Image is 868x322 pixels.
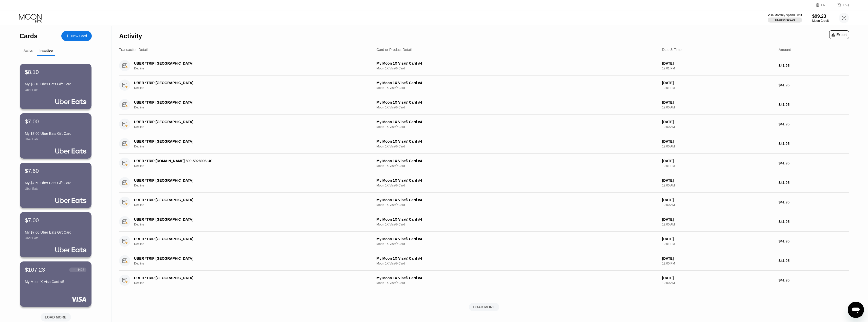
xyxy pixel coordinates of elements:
[662,164,774,168] div: 12:01 PM
[779,161,849,165] div: $41.95
[25,267,45,273] div: $107.23
[119,95,849,115] div: UBER *TRIP [GEOGRAPHIC_DATA]DeclineMy Moon 1X Visa® Card #4Moon 1X Visa® Card[DATE]12:00 AM$41.95
[25,187,86,191] div: Uber Eats
[40,49,53,53] div: Inactive
[662,145,774,148] div: 12:00 AM
[377,184,658,187] div: Moon 1X Visa® Card
[779,220,849,224] div: $41.95
[134,223,362,226] div: Decline
[134,106,362,109] div: Decline
[119,232,849,251] div: UBER *TRIP [GEOGRAPHIC_DATA]DeclineMy Moon 1X Visa® Card #4Moon 1X Visa® Card[DATE]12:01 PM$41.95
[25,138,86,141] div: Uber Eats
[119,115,849,134] div: UBER *TRIP [GEOGRAPHIC_DATA]DeclineMy Moon 1X Visa® Card #4Moon 1X Visa® Card[DATE]12:00 AM$41.95
[662,120,774,124] div: [DATE]
[134,100,346,104] div: UBER *TRIP [GEOGRAPHIC_DATA]
[119,134,849,154] div: UBER *TRIP [GEOGRAPHIC_DATA]DeclineMy Moon 1X Visa® Card #4Moon 1X Visa® Card[DATE]12:00 AM$41.95
[20,212,91,257] div: $7.00My $7.00 Uber Eats Gift CardUber Eats
[134,81,346,85] div: UBER *TRIP [GEOGRAPHIC_DATA]
[134,242,362,246] div: Decline
[25,118,39,125] div: $7.00
[134,120,346,124] div: UBER *TRIP [GEOGRAPHIC_DATA]
[134,61,346,65] div: UBER *TRIP [GEOGRAPHIC_DATA]
[119,48,147,52] div: Transaction Detail
[377,159,658,163] div: My Moon 1X Visa® Card #4
[662,61,774,65] div: [DATE]
[119,173,849,193] div: UBER *TRIP [GEOGRAPHIC_DATA]DeclineMy Moon 1X Visa® Card #4Moon 1X Visa® Card[DATE]12:00 AM$41.95
[119,193,849,212] div: UBER *TRIP [GEOGRAPHIC_DATA]DeclineMy Moon 1X Visa® Card #4Moon 1X Visa® Card[DATE]12:00 AM$41.95
[662,276,774,280] div: [DATE]
[816,3,831,8] div: EN
[134,203,362,207] div: Decline
[377,223,658,226] div: Moon 1X Visa® Card
[377,120,658,124] div: My Moon 1X Visa® Card #4
[662,203,774,207] div: 12:00 AM
[25,168,39,174] div: $7.60
[662,242,774,246] div: 12:01 PM
[779,239,849,243] div: $41.95
[24,49,33,53] div: Active
[377,256,658,260] div: My Moon 1X Visa® Card #4
[20,163,91,208] div: $7.60My $7.60 Uber Eats Gift CardUber Eats
[832,33,847,37] div: Export
[662,237,774,241] div: [DATE]
[377,81,658,85] div: My Moon 1X Visa® Card #4
[134,276,346,280] div: UBER *TRIP [GEOGRAPHIC_DATA]
[119,32,142,40] div: Activity
[25,217,39,224] div: $7.00
[779,181,849,185] div: $41.95
[134,178,346,182] div: UBER *TRIP [GEOGRAPHIC_DATA]
[134,262,362,265] div: Decline
[377,242,658,246] div: Moon 1X Visa® Card
[134,145,362,148] div: Decline
[377,198,658,202] div: My Moon 1X Visa® Card #4
[20,64,91,109] div: $8.10My $8.10 Uber Eats Gift CardUber Eats
[662,67,774,70] div: 12:01 PM
[662,281,774,285] div: 12:00 AM
[779,142,849,146] div: $41.95
[662,178,774,182] div: [DATE]
[662,81,774,85] div: [DATE]
[377,164,658,168] div: Moon 1X Visa® Card
[377,276,658,280] div: My Moon 1X Visa® Card #4
[377,100,658,104] div: My Moon 1X Visa® Card #4
[779,83,849,87] div: $41.95
[662,223,774,226] div: 12:00 AM
[134,256,346,260] div: UBER *TRIP [GEOGRAPHIC_DATA]
[45,315,67,319] div: LOAD MORE
[779,278,849,282] div: $41.95
[848,302,864,318] iframe: Кнопка запуска окна обмена сообщениями
[119,56,849,75] div: UBER *TRIP [GEOGRAPHIC_DATA]DeclineMy Moon 1X Visa® Card #4Moon 1X Visa® Card[DATE]12:01 PM$41.95
[473,305,495,309] div: LOAD MORE
[20,32,38,40] div: Cards
[134,164,362,168] div: Decline
[377,281,658,285] div: Moon 1X Visa® Card
[662,184,774,187] div: 12:00 AM
[831,3,849,8] div: FAQ
[377,61,658,65] div: My Moon 1X Visa® Card #4
[829,30,849,39] div: Export
[377,67,658,70] div: Moon 1X Visa® Card
[25,88,86,92] div: Uber Eats
[812,14,829,19] div: $99.23
[768,13,802,17] div: Visa Monthly Spend Limit
[662,106,774,109] div: 12:00 AM
[61,31,92,41] div: New Card
[779,259,849,263] div: $41.95
[779,103,849,107] div: $41.95
[821,3,825,7] div: EN
[25,82,86,86] div: My $8.10 Uber Eats Gift Card
[25,69,39,75] div: $8.10
[662,256,774,260] div: [DATE]
[377,86,658,90] div: Moon 1X Visa® Card
[134,159,346,163] div: UBER *TRIP [DOMAIN_NAME] 800-5928996 US
[119,154,849,173] div: UBER *TRIP [DOMAIN_NAME] 800-5928996 USDeclineMy Moon 1X Visa® Card #4Moon 1X Visa® Card[DATE]12:...
[25,230,86,234] div: My $7.00 Uber Eats Gift Card
[779,122,849,126] div: $41.95
[134,67,362,70] div: Decline
[134,139,346,143] div: UBER *TRIP [GEOGRAPHIC_DATA]
[662,100,774,104] div: [DATE]
[377,262,658,265] div: Moon 1X Visa® Card
[119,75,849,95] div: UBER *TRIP [GEOGRAPHIC_DATA]DeclineMy Moon 1X Visa® Card #4Moon 1X Visa® Card[DATE]12:01 PM$41.95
